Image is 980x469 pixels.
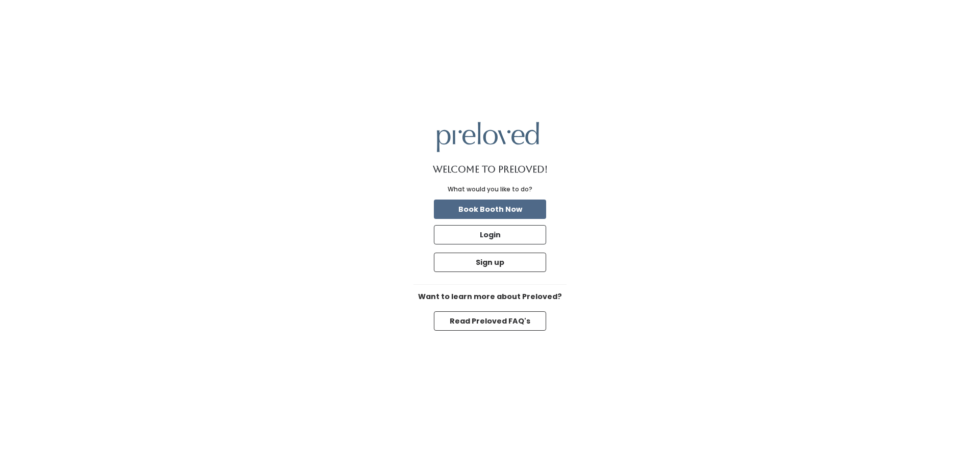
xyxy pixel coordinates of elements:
button: Book Booth Now [434,200,546,219]
button: Read Preloved FAQ's [434,311,546,331]
button: Login [434,225,546,244]
h1: Welcome to Preloved! [433,164,548,175]
a: Sign up [432,251,548,274]
h6: Want to learn more about Preloved? [413,293,567,301]
img: preloved logo [437,122,539,152]
div: What would you like to do? [448,185,532,194]
a: Login [432,223,548,246]
button: Sign up [434,253,546,272]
